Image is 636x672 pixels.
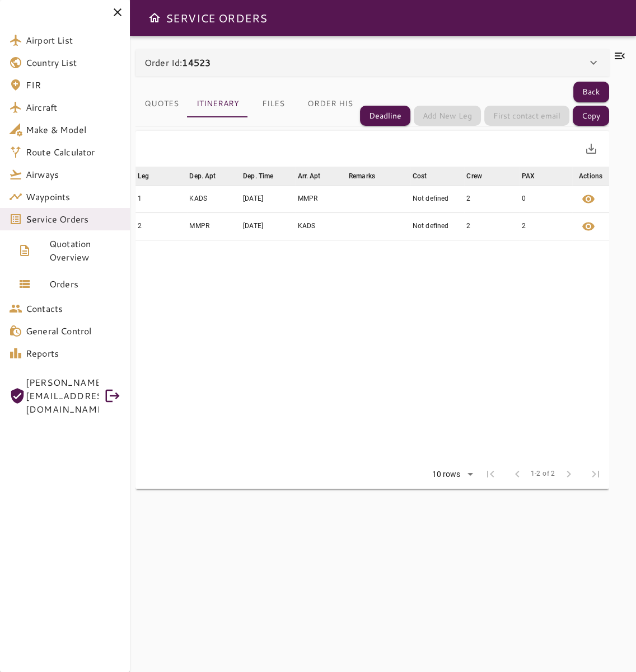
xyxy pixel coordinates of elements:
div: Leg [138,169,149,183]
div: 10 rows [425,466,477,483]
span: Crew [466,169,497,183]
div: Order Id:14523 [135,49,609,76]
td: 0 [519,185,572,212]
td: [DATE] [241,212,295,240]
span: Waypoints [26,190,121,204]
td: MMPR [295,185,347,212]
span: Last Page [582,461,609,488]
span: visibility [582,220,595,233]
span: Contacts [26,302,121,315]
b: 14523 [182,56,211,69]
span: Make & Model [26,123,121,136]
button: Deadline [360,106,410,126]
span: Aircraft [26,101,121,114]
span: First Page [477,461,504,488]
span: save_alt [584,142,598,155]
span: 1-2 of 2 [531,468,555,480]
button: Itinerary [188,91,248,117]
td: Not defined [410,212,465,240]
span: Previous Page [504,461,531,488]
td: 2 [135,212,187,240]
div: Remarks [349,169,375,183]
span: Orders [49,277,121,291]
td: Not defined [410,185,465,212]
button: Copy [573,106,609,126]
span: visibility [582,192,595,206]
h6: SERVICE ORDERS [166,9,267,27]
div: Crew [466,169,482,183]
button: Export [578,135,605,162]
span: Route Calculator [26,145,121,159]
div: Arr. Apt [297,169,320,183]
span: Airways [26,168,121,181]
td: 1 [135,185,187,212]
button: Files [248,91,298,117]
td: KADS [295,212,347,240]
span: Arr. Apt [297,169,335,183]
td: KADS [187,185,241,212]
button: Quotes [135,91,188,117]
span: Dep. Time [243,169,288,183]
span: Service Orders [26,212,121,226]
p: Order Id: [144,56,211,69]
span: Cost [413,169,442,183]
span: Dep. Apt [189,169,230,183]
div: 10 rows [429,470,464,479]
span: Next Page [555,461,582,488]
div: Dep. Time [243,169,273,183]
span: [PERSON_NAME][EMAIL_ADDRESS][DOMAIN_NAME] [26,376,99,416]
span: Remarks [349,169,390,183]
td: MMPR [187,212,241,240]
button: Open drawer [143,7,166,29]
div: Cost [413,169,427,183]
button: Order History [298,91,384,117]
button: Leg Details [575,213,602,240]
td: [DATE] [241,185,295,212]
div: PAX [521,169,534,183]
div: Dep. Apt [189,169,216,183]
span: Reports [26,347,121,360]
td: 2 [464,185,519,212]
button: Leg Details [575,186,602,212]
span: Quotation Overview [49,237,121,264]
td: 2 [519,212,572,240]
span: Airport List [26,34,121,47]
div: basic tabs example [135,91,353,117]
span: FIR [26,78,121,92]
button: Back [573,82,609,102]
span: Country List [26,56,121,69]
span: General Control [26,324,121,338]
span: PAX [521,169,549,183]
td: 2 [464,212,519,240]
span: Leg [138,169,163,183]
